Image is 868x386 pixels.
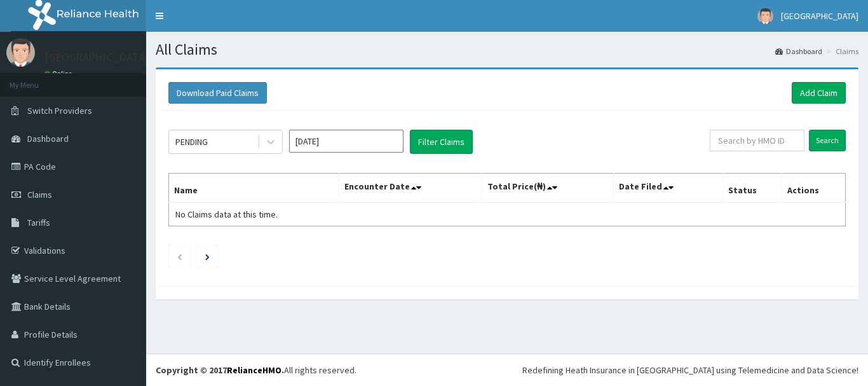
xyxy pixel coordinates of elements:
[27,133,69,144] span: Dashboard
[146,354,868,386] footer: All rights reserved.
[723,174,782,203] th: Status
[339,174,482,203] th: Encounter Date
[289,130,403,153] input: Select Month and Year
[175,135,208,148] div: PENDING
[44,52,149,63] p: [GEOGRAPHIC_DATA]
[809,130,846,151] input: Search
[710,130,804,151] input: Search by HMO ID
[782,174,845,203] th: Actions
[205,251,210,262] a: Next page
[27,217,50,228] span: Tariffs
[757,8,773,24] img: User Image
[781,10,858,22] span: [GEOGRAPHIC_DATA]
[175,209,278,220] span: No Claims data at this time.
[775,46,822,57] a: Dashboard
[177,251,182,262] a: Previous page
[168,82,267,104] button: Download Paid Claims
[156,364,284,376] strong: Copyright © 2017 .
[522,364,858,376] div: Redefining Heath Insurance in [GEOGRAPHIC_DATA] using Telemedicine and Data Science!
[227,364,281,376] a: RelianceHMO
[156,41,858,58] h1: All Claims
[27,189,52,200] span: Claims
[614,174,723,203] th: Date Filed
[410,130,473,154] button: Filter Claims
[27,105,92,116] span: Switch Providers
[6,38,35,67] img: User Image
[824,46,858,57] li: Claims
[792,82,846,104] a: Add Claim
[44,69,75,78] a: Online
[169,174,339,203] th: Name
[482,174,614,203] th: Total Price(₦)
